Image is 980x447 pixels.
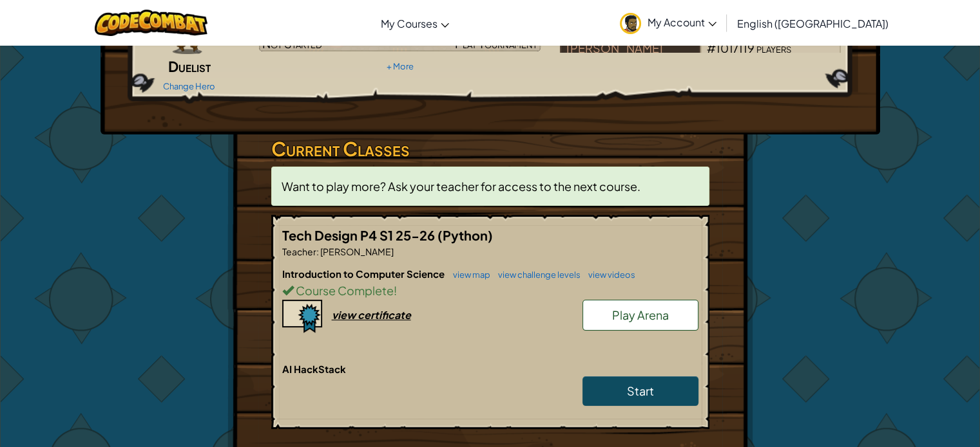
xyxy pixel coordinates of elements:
span: ! [394,283,397,298]
a: My Account [613,3,723,43]
span: Duelist [168,57,211,75]
a: view certificate [282,308,411,322]
span: Course Complete [294,283,394,298]
div: view certificate [332,308,411,322]
span: Start [627,383,654,398]
span: Play Arena [612,307,669,322]
h3: Current Classes [271,134,709,163]
a: view videos [582,269,635,280]
span: Want to play more? Ask your teacher for access to the next course. [282,179,640,194]
a: English ([GEOGRAPHIC_DATA]) [731,6,895,41]
span: 119 [738,41,754,55]
a: [PERSON_NAME]#101/119players [560,49,841,64]
a: view map [447,269,490,280]
span: My Courses [381,17,437,30]
span: Teacher [282,246,316,257]
span: Introduction to Computer Science [282,268,447,280]
img: certificate-icon.png [282,300,322,333]
a: My Courses [374,6,456,41]
a: Start [582,376,698,406]
span: My Account [648,15,716,29]
a: Change Hero [163,81,215,91]
span: [PERSON_NAME] [319,246,394,257]
span: : [316,246,319,257]
a: + More [386,61,413,71]
span: 101 [716,41,733,55]
span: (Python) [437,227,493,243]
span: Tech Design P4 S1 25-26 [282,227,437,243]
span: / [733,41,738,55]
a: view challenge levels [492,269,581,280]
span: AI HackStack [282,363,346,375]
img: avatar [620,13,641,34]
span: English ([GEOGRAPHIC_DATA]) [737,17,889,30]
span: players [756,41,791,55]
div: [PERSON_NAME] [560,37,700,61]
img: CodeCombat logo [95,10,207,36]
span: # [707,41,716,55]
